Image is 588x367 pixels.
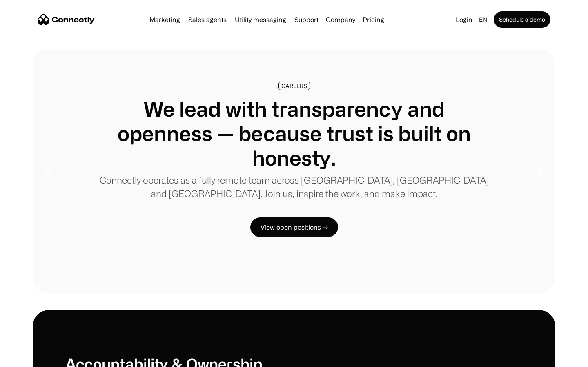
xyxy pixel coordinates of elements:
a: View open positions → [250,217,338,237]
p: Connectly operates as a fully remote team across [GEOGRAPHIC_DATA], [GEOGRAPHIC_DATA] and [GEOGRA... [98,173,490,200]
a: Pricing [359,16,388,23]
a: Marketing [146,16,183,23]
a: Utility messaging [232,16,290,23]
div: CAREERS [281,83,307,89]
aside: Language selected: English [8,352,49,364]
ul: Language list [16,353,49,364]
a: Sales agents [185,16,230,23]
a: Schedule a demo [494,11,550,28]
div: en [479,14,487,25]
h1: We lead with transparency and openness — because trust is built on honesty. [98,97,490,170]
a: Login [452,14,476,25]
a: Support [291,16,322,23]
div: Company [326,14,355,25]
